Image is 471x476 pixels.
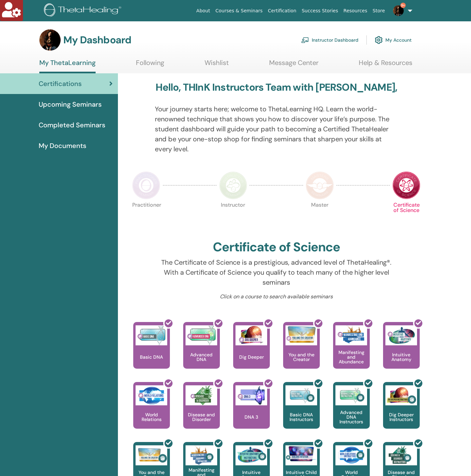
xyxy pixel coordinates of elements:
img: World Relations [136,385,167,405]
h3: My Dashboard [63,34,131,46]
a: Dig Deeper Instructors Dig Deeper Instructors [383,382,420,442]
img: default.jpg [393,5,404,16]
img: Certificate of Science [392,171,420,199]
a: DNA 3 DNA 3 [233,382,270,442]
img: Basic DNA Instructors [285,385,317,405]
img: Advanced DNA [186,325,217,345]
a: Courses & Seminars [213,5,265,17]
p: Advanced DNA Instructors [333,410,370,424]
img: You and the Creator Instructors [136,445,167,465]
p: Click on a course to search available seminars [155,293,398,301]
p: Your journey starts here; welcome to ThetaLearning HQ. Learn the world-renowned technique that sh... [155,104,398,154]
img: World Relations Instructors [335,445,367,465]
a: Advanced DNA Instructors Advanced DNA Instructors [333,382,370,442]
a: Disease and Disorder Disease and Disorder [183,382,220,442]
a: Resources [341,5,370,17]
p: Manifesting and Abundance [333,350,370,364]
img: Intuitive Child In Me Instructors [285,445,317,462]
a: About [194,5,213,17]
a: Wishlist [205,59,229,72]
p: You and the Creator [283,352,320,362]
img: Basic DNA [136,325,167,345]
p: Practitioner [132,202,160,230]
img: Disease and Disorder Instructors [385,445,417,465]
a: Message Center [269,59,318,72]
img: Manifesting and Abundance [335,325,367,345]
img: You and the Creator [285,325,317,344]
img: chalkboard-teacher.svg [301,37,309,43]
a: Advanced DNA Advanced DNA [183,322,220,382]
a: Certification [265,5,299,17]
p: World Relations [133,412,170,422]
img: cog.svg [375,34,383,46]
p: Disease and Disorder [183,412,220,422]
p: Dig Deeper Instructors [383,412,420,422]
a: Following [136,59,164,72]
a: My ThetaLearning [39,59,96,73]
img: Practitioner [132,171,160,199]
img: Manifesting and Abundance Instructors [186,445,217,465]
span: Certifications [39,79,82,89]
a: Manifesting and Abundance Manifesting and Abundance [333,322,370,382]
a: Instructor Dashboard [301,33,358,47]
a: Intuitive Anatomy Intuitive Anatomy [383,322,420,382]
a: My Account [375,33,412,47]
a: Dig Deeper Dig Deeper [233,322,270,382]
span: Completed Seminars [39,120,105,130]
img: logo.png [44,3,124,18]
p: Basic DNA Instructors [283,412,320,422]
p: The Certificate of Science is a prestigious, advanced level of ThetaHealing®. With a Certificate ... [155,257,398,287]
img: Master [306,171,334,199]
span: 9+ [400,3,406,8]
a: World Relations World Relations [133,382,170,442]
img: Instructor [219,171,247,199]
a: You and the Creator You and the Creator [283,322,320,382]
img: Intuitive Anatomy [385,325,417,345]
p: Intuitive Anatomy [383,352,420,362]
p: Certificate of Science [392,202,420,230]
p: Dig Deeper [236,355,266,359]
h2: Certificate of Science [213,240,340,255]
img: Disease and Disorder [186,385,217,405]
p: Advanced DNA [183,352,220,362]
img: Advanced DNA Instructors [335,385,367,405]
a: Store [370,5,388,17]
img: DNA 3 [235,385,267,405]
a: Basic DNA Basic DNA [133,322,170,382]
h3: Hello, THInK Instructors Team with [PERSON_NAME], [156,81,397,93]
a: Basic DNA Instructors Basic DNA Instructors [283,382,320,442]
img: Intuitive Anatomy Instructors [235,445,267,465]
p: Instructor [219,202,247,230]
img: Dig Deeper Instructors [385,385,417,405]
img: Dig Deeper [235,325,267,345]
span: Upcoming Seminars [39,99,102,109]
a: Help & Resources [359,59,412,72]
img: default.jpg [39,29,61,51]
a: Success Stories [299,5,341,17]
span: My Documents [39,141,86,151]
p: Master [306,202,334,230]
